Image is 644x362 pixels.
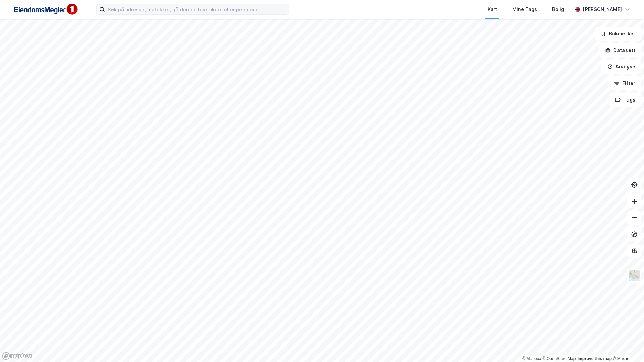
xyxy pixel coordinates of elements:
div: Kontrollprogram for chat [610,329,644,362]
input: Søk på adresse, matrikkel, gårdeiere, leietakere eller personer [105,4,289,14]
img: F4PB6Px+NJ5v8B7XTbfpPpyloAAAAASUVORK5CYII= [11,2,80,17]
div: Bolig [552,5,564,13]
div: Mine Tags [512,5,537,13]
iframe: Chat Widget [610,329,644,362]
div: Kart [487,5,497,13]
div: [PERSON_NAME] [583,5,622,13]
